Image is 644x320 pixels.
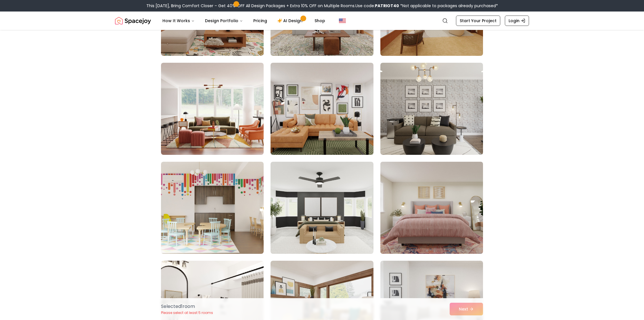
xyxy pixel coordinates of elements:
img: Room room-11 [271,63,373,155]
a: Start Your Project [456,16,500,26]
button: How It Works [158,15,199,26]
img: Room room-13 [161,162,264,254]
b: PATRIOT40 [375,3,399,9]
a: Login [505,16,529,26]
nav: Global [115,12,529,30]
a: Spacejoy [115,15,151,26]
div: This [DATE], Bring Comfort Closer – Get 40% OFF All Design Packages + Extra 10% OFF on Multiple R... [146,3,498,9]
nav: Main [158,15,330,26]
img: Room room-10 [161,63,264,155]
img: Room room-12 [380,63,483,155]
a: Pricing [249,15,272,26]
p: Please select at least 5 rooms [161,311,213,315]
span: Use code: [355,3,399,9]
p: Selected 1 room [161,303,213,310]
a: AI Design [273,15,309,26]
span: *Not applicable to packages already purchased* [399,3,498,9]
img: United States [339,17,346,24]
img: Spacejoy Logo [115,15,151,26]
button: Design Portfolio [200,15,248,26]
img: Room room-14 [271,162,373,254]
a: Shop [310,15,330,26]
img: Room room-15 [378,159,486,256]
